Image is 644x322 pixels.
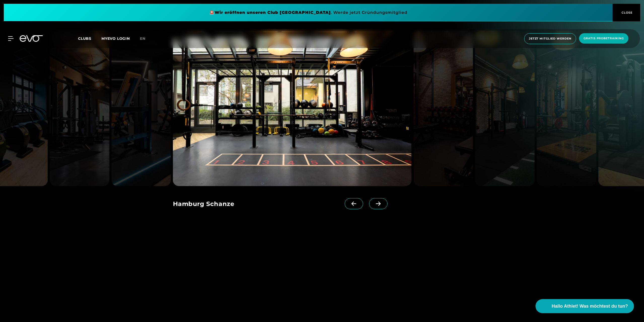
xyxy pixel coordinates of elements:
[413,31,473,186] img: evofitness
[140,36,146,41] span: en
[613,4,640,21] button: CLOSE
[78,36,101,41] a: Clubs
[140,36,152,42] a: en
[101,36,130,41] a: MYEVO LOGIN
[620,10,633,15] span: CLOSE
[475,31,535,186] img: evofitness
[523,33,578,44] a: Jetzt Mitglied werden
[584,36,624,41] span: Gratis Probetraining
[111,31,171,186] img: evofitness
[578,33,630,44] a: Gratis Probetraining
[529,37,571,41] span: Jetzt Mitglied werden
[173,31,411,186] img: evofitness
[535,299,634,313] button: Hallo Athlet! Was möchtest du tun?
[537,31,596,186] img: evofitness
[50,31,109,186] img: evofitness
[552,303,628,310] span: Hallo Athlet! Was möchtest du tun?
[78,36,91,41] span: Clubs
